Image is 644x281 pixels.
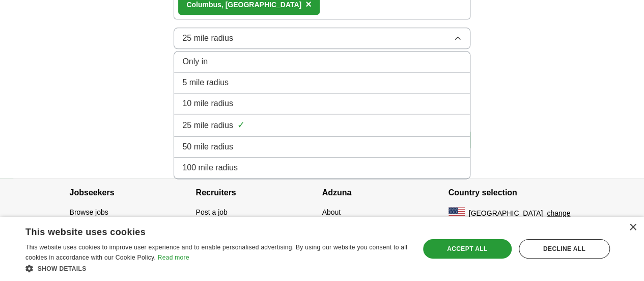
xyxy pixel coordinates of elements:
[182,76,229,89] span: 5 mile radius
[25,263,408,273] div: Show details
[469,208,543,219] span: [GEOGRAPHIC_DATA]
[322,208,341,216] a: About
[182,56,208,68] span: Only in
[158,254,189,261] a: Read more, opens a new window
[423,239,512,259] div: Accept all
[70,208,108,216] a: Browse jobs
[449,178,575,207] h4: Country selection
[25,244,407,261] span: This website uses cookies to improve user experience and to enable personalised advertising. By u...
[196,208,228,216] a: Post a job
[182,97,233,110] span: 10 mile radius
[547,208,570,219] button: change
[519,239,610,259] div: Decline all
[629,224,636,232] div: Close
[182,162,238,174] span: 100 mile radius
[186,1,202,9] strong: Colu
[25,223,382,238] div: This website uses cookies
[38,265,87,272] span: Show details
[174,28,470,49] button: 25 mile radius
[182,141,233,153] span: 50 mile radius
[449,207,465,219] img: US flag
[182,32,233,44] span: 25 mile radius
[237,118,245,132] span: ✓
[182,119,233,132] span: 25 mile radius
